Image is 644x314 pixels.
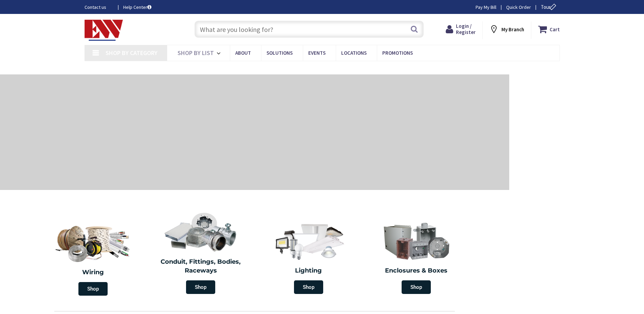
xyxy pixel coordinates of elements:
[39,217,147,299] a: Wiring Shop
[550,23,560,35] strong: Cart
[235,50,251,56] span: About
[123,4,151,11] a: Help Center
[341,50,367,56] span: Locations
[256,217,361,297] a: Lighting Shop
[364,217,469,297] a: Enclosures & Boxes Shop
[260,266,357,275] h2: Lighting
[541,4,558,10] span: Tour
[85,20,123,41] img: Electrical Wholesalers, Inc.
[106,49,158,57] span: Shop By Category
[149,209,253,297] a: Conduit, Fittings, Bodies, Raceways Shop
[402,280,431,294] span: Shop
[506,4,531,11] a: Quick Order
[152,258,250,275] h2: Conduit, Fittings, Bodies, Raceways
[501,26,524,33] strong: My Branch
[294,280,323,294] span: Shop
[538,23,560,35] a: Cart
[382,50,413,56] span: Promotions
[446,23,476,35] a: Login / Register
[456,23,476,35] span: Login / Register
[308,50,326,56] span: Events
[85,4,112,11] a: Contact us
[368,266,465,275] h2: Enclosures & Boxes
[186,280,215,294] span: Shop
[489,23,524,35] div: My Branch
[476,4,496,11] a: Pay My Bill
[42,268,144,277] h2: Wiring
[195,21,424,38] input: What are you looking for?
[78,282,108,296] span: Shop
[266,50,293,56] span: Solutions
[178,49,214,57] span: Shop By List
